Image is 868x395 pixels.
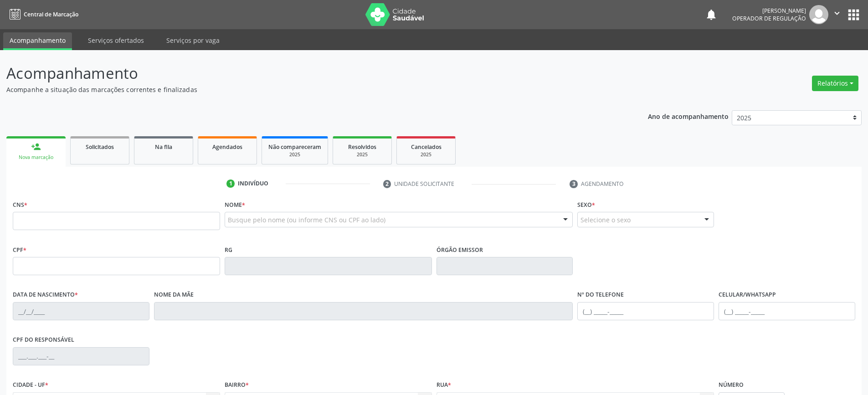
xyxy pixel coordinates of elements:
div: 1 [226,180,235,188]
p: Acompanhamento [6,62,605,85]
div: [PERSON_NAME] [732,7,806,15]
button: Relatórios [812,76,858,91]
span: Agendados [212,143,242,151]
img: img [809,5,828,24]
a: Central de Marcação [6,7,78,22]
a: Serviços ofertados [82,32,150,48]
span: Solicitados [86,143,114,151]
label: Nome da mãe [154,288,194,302]
button:  [828,5,846,24]
span: Na fila [155,143,172,151]
span: Cancelados [411,143,442,151]
label: Celular/WhatsApp [719,288,776,302]
p: Acompanhe a situação das marcações correntes e finalizadas [6,85,605,94]
p: Ano de acompanhamento [648,110,729,122]
span: Resolvidos [348,143,376,151]
label: Bairro [225,378,249,392]
label: CPF do responsável [13,333,74,347]
label: RG [225,243,232,257]
button: apps [846,7,862,23]
label: CNS [13,198,27,212]
div: 2025 [339,151,385,158]
div: Nova marcação [13,154,59,161]
span: Operador de regulação [732,15,806,22]
input: (__) _____-_____ [577,302,714,320]
label: Rua [437,378,451,392]
label: Nº do Telefone [577,288,624,302]
input: (__) _____-_____ [719,302,855,320]
label: Sexo [577,198,595,212]
span: Central de Marcação [24,10,78,18]
div: person_add [31,142,41,152]
label: Órgão emissor [437,243,483,257]
label: Nome [225,198,245,212]
span: Selecione o sexo [580,215,631,225]
button: notifications [705,8,718,21]
label: Data de nascimento [13,288,78,302]
div: Indivíduo [238,180,268,188]
label: Número [719,378,744,392]
label: CPF [13,243,26,257]
a: Acompanhamento [3,32,72,50]
input: ___.___.___-__ [13,347,149,365]
span: Busque pelo nome (ou informe CNS ou CPF ao lado) [228,215,385,225]
i:  [832,8,842,18]
a: Serviços por vaga [160,32,226,48]
div: 2025 [268,151,321,158]
span: Não compareceram [268,143,321,151]
input: __/__/____ [13,302,149,320]
div: 2025 [403,151,449,158]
